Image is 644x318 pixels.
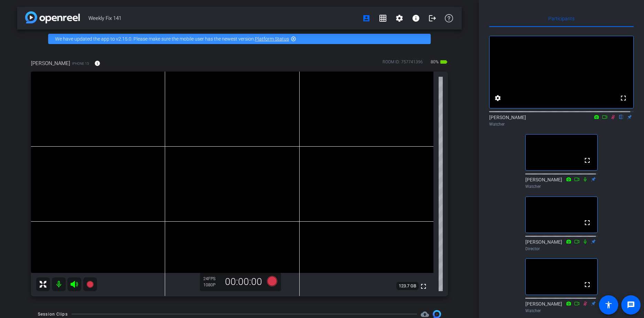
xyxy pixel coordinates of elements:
[525,300,598,314] div: [PERSON_NAME]
[383,59,423,69] div: ROOM ID: 757741396
[489,121,634,127] div: Watcher
[627,301,635,309] mat-icon: message
[48,34,431,44] div: We have updated the app to v2.15.0. Please make sure the mobile user has the newest version.
[525,176,598,190] div: [PERSON_NAME]
[525,308,598,314] div: Watcher
[395,14,404,22] mat-icon: settings
[525,246,598,252] div: Director
[379,14,387,22] mat-icon: grid_on
[203,276,221,282] div: 24
[583,280,591,289] mat-icon: fullscreen
[583,156,591,165] mat-icon: fullscreen
[396,282,419,290] span: 123.7 GB
[255,36,289,42] a: Platform Status
[88,11,358,25] span: Weekly Fix 141
[203,282,221,288] div: 1080P
[221,276,267,288] div: 00:00:00
[25,11,80,23] img: app-logo
[617,114,625,120] mat-icon: flip
[525,238,598,252] div: [PERSON_NAME]
[430,56,440,67] span: 80%
[291,36,296,42] mat-icon: highlight_off
[412,14,420,22] mat-icon: info
[489,114,634,127] div: [PERSON_NAME]
[94,60,100,66] mat-icon: info
[72,61,89,66] span: iPhone 15
[440,58,448,66] mat-icon: battery_std
[428,14,437,22] mat-icon: logout
[604,301,613,309] mat-icon: accessibility
[419,282,428,290] mat-icon: fullscreen
[362,14,371,22] mat-icon: account_box
[619,94,627,102] mat-icon: fullscreen
[525,183,598,190] div: Watcher
[548,16,575,21] span: Participants
[583,219,591,227] mat-icon: fullscreen
[31,60,70,67] span: [PERSON_NAME]
[208,276,215,281] span: FPS
[494,94,502,102] mat-icon: settings
[38,311,68,318] div: Session Clips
